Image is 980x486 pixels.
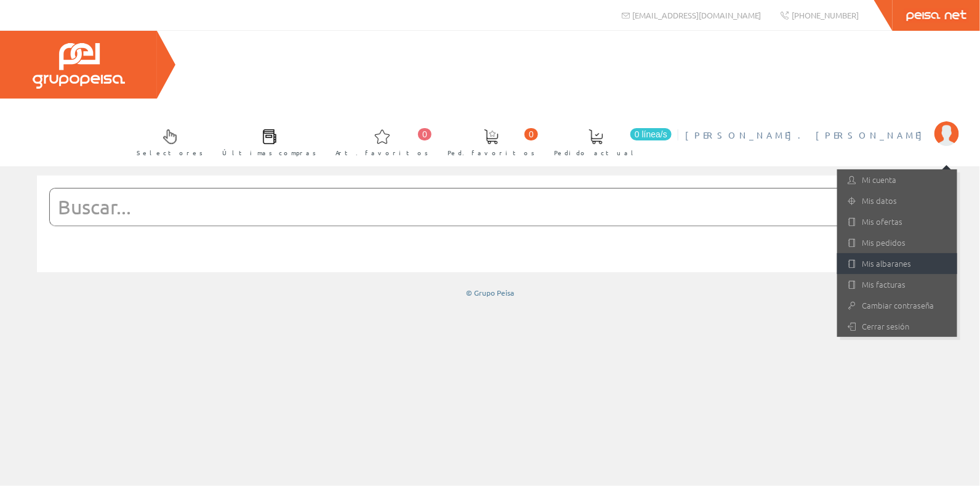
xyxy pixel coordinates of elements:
[837,274,957,295] a: Mis facturas
[837,253,957,274] a: Mis albaranes
[37,288,943,298] div: © Grupo Peisa
[837,232,957,253] a: Mis pedidos
[792,10,859,20] span: [PHONE_NUMBER]
[335,147,428,159] span: Art. favoritos
[633,10,761,20] span: [EMAIL_ADDRESS][DOMAIN_NAME]
[33,43,125,89] img: Grupo Peisa
[124,119,209,164] a: Selectores
[50,188,900,225] input: Buscar...
[837,190,957,211] a: Mis datos
[837,316,957,337] a: Cerrar sesión
[685,129,928,141] span: [PERSON_NAME]. [PERSON_NAME]
[685,119,959,131] a: [PERSON_NAME]. [PERSON_NAME]
[837,295,957,316] a: Cambiar contraseña
[137,147,203,159] span: Selectores
[630,128,672,140] span: 0 línea/s
[222,147,316,159] span: Últimas compras
[554,147,638,159] span: Pedido actual
[448,147,535,159] span: Ped. favoritos
[837,211,957,232] a: Mis ofertas
[210,119,323,164] a: Últimas compras
[837,169,957,190] a: Mi cuenta
[418,128,432,140] span: 0
[524,128,538,140] span: 0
